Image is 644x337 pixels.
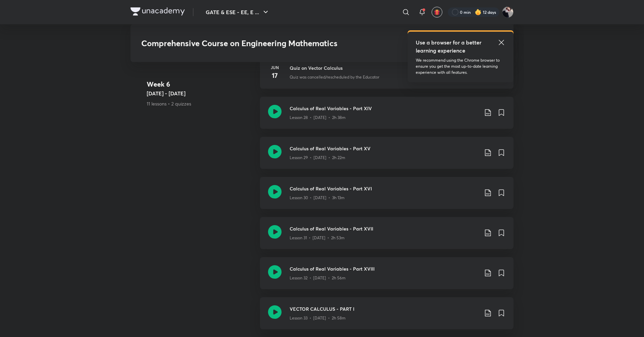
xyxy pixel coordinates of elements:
[260,137,514,177] a: Calculus of Real Variables - Part XVLesson 29 • [DATE] • 2h 22m
[290,185,478,192] h3: Calculus of Real Variables - Part XVI
[290,145,478,152] h3: Calculus of Real Variables - Part XV
[290,155,345,161] p: Lesson 29 • [DATE] • 2h 22m
[202,5,274,19] button: GATE & ESE - EE, E ...
[290,105,478,112] h3: Calculus of Real Variables - Part XIV
[434,9,440,15] img: avatar
[290,305,478,312] h3: VECTOR CALCULUS - PART I
[290,64,505,71] h3: Quiz on Vector Calculus
[290,235,345,241] p: Lesson 31 • [DATE] • 2h 53m
[260,97,514,137] a: Calculus of Real Variables - Part XIVLesson 28 • [DATE] • 2h 38m
[290,225,478,232] h3: Calculus of Real Variables - Part XVII
[502,6,514,18] img: Ashutosh Tripathi
[475,9,481,16] img: streak
[290,275,346,281] p: Lesson 32 • [DATE] • 2h 56m
[130,7,185,16] img: Company Logo
[260,56,514,97] a: Jun17Quiz on Vector CalculusQuiz was cancelled/rescheduled by the Educator
[141,38,405,48] h3: Comprehensive Course on Engineering Mathematics
[260,177,514,217] a: Calculus of Real Variables - Part XVILesson 30 • [DATE] • 3h 13m
[432,7,442,18] button: avatar
[290,195,345,201] p: Lesson 30 • [DATE] • 3h 13m
[260,217,514,257] a: Calculus of Real Variables - Part XVIILesson 31 • [DATE] • 2h 53m
[268,70,282,81] h4: 17
[268,64,282,70] h6: Jun
[290,265,478,272] h3: Calculus of Real Variables - Part XVIII
[147,100,255,107] p: 11 lessons • 2 quizzes
[147,79,255,89] h4: Week 6
[416,38,483,55] h5: Use a browser for a better learning experience
[290,315,346,321] p: Lesson 33 • [DATE] • 2h 58m
[416,57,505,75] p: We recommend using the Chrome browser to ensure you get the most up-to-date learning experience w...
[147,89,255,97] h5: [DATE] - [DATE]
[290,74,379,80] p: Quiz was cancelled/rescheduled by the Educator
[260,257,514,297] a: Calculus of Real Variables - Part XVIIILesson 32 • [DATE] • 2h 56m
[130,7,185,17] a: Company Logo
[290,115,346,121] p: Lesson 28 • [DATE] • 2h 38m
